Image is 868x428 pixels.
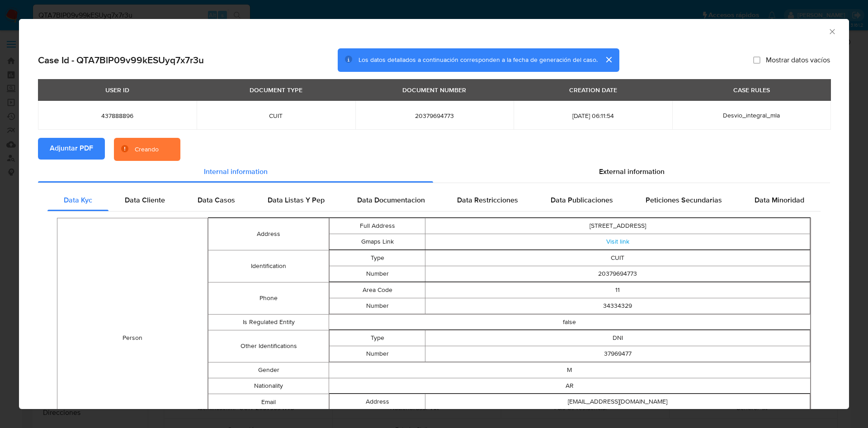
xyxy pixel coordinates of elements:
td: Nationality [208,378,329,394]
td: false [329,315,810,330]
td: [STREET_ADDRESS] [425,218,810,234]
td: 20379694773 [425,266,810,282]
td: Address [329,394,425,410]
a: Visit link [606,237,629,246]
span: Mostrar datos vacíos [766,56,830,65]
td: 37969477 [425,346,810,362]
td: Other Identifications [208,330,329,362]
td: Email [208,394,329,410]
span: Data Restricciones [457,195,518,205]
td: Identification [208,250,329,282]
td: Gmaps Link [329,234,425,250]
td: Type [329,330,425,346]
td: Phone [208,282,329,315]
button: cerrar [598,49,619,71]
td: [EMAIL_ADDRESS][DOMAIN_NAME] [425,394,810,410]
div: Detailed internal info [47,189,821,211]
td: M [329,362,810,378]
span: Data Casos [198,195,235,205]
td: Area Code [329,282,425,298]
td: Is Regulated Entity [208,315,329,330]
td: AR [329,378,810,394]
td: Address [208,218,329,250]
span: Data Cliente [125,195,165,205]
span: [DATE] 06:11:54 [524,112,661,120]
span: Desvio_integral_mla [723,111,780,120]
span: Data Minoridad [755,195,804,205]
span: 437888896 [49,112,186,120]
span: Internal information [204,166,268,177]
div: Detailed info [38,161,830,183]
div: Creando [135,145,159,154]
div: closure-recommendation-modal [19,19,849,409]
div: CASE RULES [728,82,775,98]
span: 20379694773 [366,112,503,120]
td: Gender [208,362,329,378]
span: Data Documentacion [357,195,425,205]
div: DOCUMENT NUMBER [397,82,472,98]
td: Number [329,298,425,314]
td: 11 [425,282,810,298]
button: Cerrar ventana [828,27,836,35]
span: Los datos detallados a continuación corresponden a la fecha de generación del caso. [359,56,598,65]
td: Full Address [329,218,425,234]
td: DNI [425,330,810,346]
h2: Case Id - QTA7BlP09v99kESUyq7x7r3u [38,54,204,66]
td: Number [329,266,425,282]
div: DOCUMENT TYPE [244,82,308,98]
span: Data Publicaciones [551,195,613,205]
span: Data Kyc [64,195,92,205]
span: Peticiones Secundarias [646,195,722,205]
input: Mostrar datos vacíos [753,56,760,64]
div: CREATION DATE [564,82,623,98]
td: Number [329,346,425,362]
td: CUIT [425,250,810,266]
td: Type [329,250,425,266]
span: Data Listas Y Pep [268,195,325,205]
div: USER ID [100,82,135,98]
button: Adjuntar PDF [38,138,105,160]
td: 34334329 [425,298,810,314]
span: External information [599,166,665,177]
span: Adjuntar PDF [50,139,93,159]
span: CUIT [208,112,344,120]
